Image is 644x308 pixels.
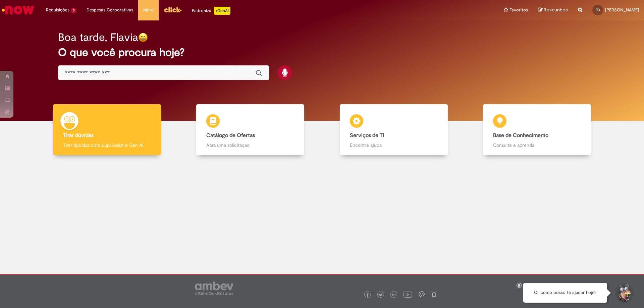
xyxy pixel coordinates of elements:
h2: Boa tarde, Flavia [58,32,138,43]
img: happy-face.png [138,33,148,42]
b: Catálogo de Ofertas [206,132,255,139]
div: Padroniza [192,7,230,15]
p: Consulte e aprenda [493,142,581,148]
img: logo_footer_ambev_rotulo_gray.png [195,282,233,295]
div: Oi, como posso te ajudar hoje? [523,283,607,303]
span: FC [596,8,600,12]
img: ServiceNow [1,3,35,17]
img: logo_footer_twitter.png [379,293,382,297]
span: Rascunhos [544,7,568,13]
span: 3 [71,8,76,13]
a: Catálogo de Ofertas Abra uma solicitação [179,104,322,156]
p: Tirar dúvidas com Lupi Assist e Gen Ai [63,142,151,148]
img: logo_footer_facebook.png [366,293,369,297]
span: [PERSON_NAME] [605,7,639,13]
b: Tirar dúvidas [63,132,94,139]
button: Iniciar Conversa de Suporte [614,283,634,303]
b: Serviços de TI [350,132,384,139]
a: Serviços de TI Encontre ajuda [322,104,466,156]
a: Base de Conhecimento Consulte e aprenda [466,104,609,156]
img: logo_footer_naosei.png [431,291,437,297]
span: Requisições [46,7,69,13]
img: logo_footer_workplace.png [419,291,425,297]
a: Rascunhos [538,7,568,13]
img: click_logo_yellow_360x200.png [164,5,182,15]
p: +GenAi [214,7,230,15]
img: logo_footer_youtube.png [404,290,412,299]
b: Base de Conhecimento [493,132,548,139]
span: More [143,7,154,13]
p: Abra uma solicitação [206,142,294,148]
span: Favoritos [509,7,528,13]
span: Despesas Corporativas [87,7,133,13]
a: Tirar dúvidas Tirar dúvidas com Lupi Assist e Gen Ai [35,104,179,156]
p: Encontre ajuda [350,142,438,148]
h2: O que você procura hoje? [58,47,586,58]
img: logo_footer_linkedin.png [392,293,396,297]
